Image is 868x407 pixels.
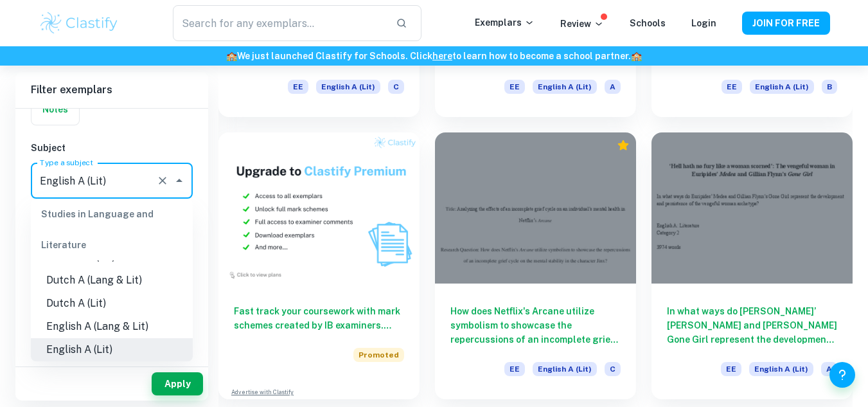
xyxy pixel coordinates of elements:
[3,49,865,63] h6: We just launched Clastify for Schools. Click to learn how to become a school partner.
[353,348,404,362] span: Promoted
[154,172,172,190] button: Clear
[170,172,188,190] button: Close
[432,51,452,61] a: here
[234,304,404,332] h6: Fast track your coursework with mark schemes created by IB examiners. Upgrade now
[631,51,642,61] span: 🏫
[617,139,630,152] div: Premium
[822,80,837,94] span: B
[435,132,636,399] a: How does Netflix's Arcane utilize symbolism to showcase the repercussions of an incomplete grief ...
[152,372,203,395] button: Apply
[40,157,93,168] label: Type a subject
[691,18,716,28] a: Login
[667,304,837,347] h6: In what ways do [PERSON_NAME]’ [PERSON_NAME] and [PERSON_NAME] Gone Girl represent the developmen...
[829,362,855,388] button: Help and Feedback
[231,388,294,397] a: Advertise with Clastify
[31,315,193,338] li: English A (Lang & Lit)
[749,362,813,376] span: English A (Lit)
[31,361,193,384] li: French A (Lang & Lit)
[173,5,385,41] input: Search for any exemplars...
[630,18,666,28] a: Schools
[31,94,79,125] button: Notes
[31,199,193,260] div: Studies in Language and Literature
[721,362,741,376] span: EE
[316,80,380,94] span: English A (Lit)
[450,304,621,347] h6: How does Netflix's Arcane utilize symbolism to showcase the repercussions of an incomplete grief ...
[750,80,814,94] span: English A (Lit)
[15,72,208,108] h6: Filter exemplars
[605,80,621,94] span: A
[504,362,525,376] span: EE
[388,80,404,94] span: C
[31,338,193,361] li: English A (Lit)
[31,292,193,315] li: Dutch A (Lit)
[533,362,597,376] span: English A (Lit)
[533,80,597,94] span: English A (Lit)
[39,10,120,36] img: Clastify logo
[31,269,193,292] li: Dutch A (Lang & Lit)
[605,362,621,376] span: C
[218,132,420,284] img: Thumbnail
[821,362,837,376] span: A
[651,132,853,399] a: In what ways do [PERSON_NAME]’ [PERSON_NAME] and [PERSON_NAME] Gone Girl represent the developmen...
[560,17,604,31] p: Review
[504,80,525,94] span: EE
[742,12,830,35] button: JOIN FOR FREE
[31,141,193,155] h6: Subject
[722,80,742,94] span: EE
[475,15,535,30] p: Exemplars
[288,80,308,94] span: EE
[226,51,237,61] span: 🏫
